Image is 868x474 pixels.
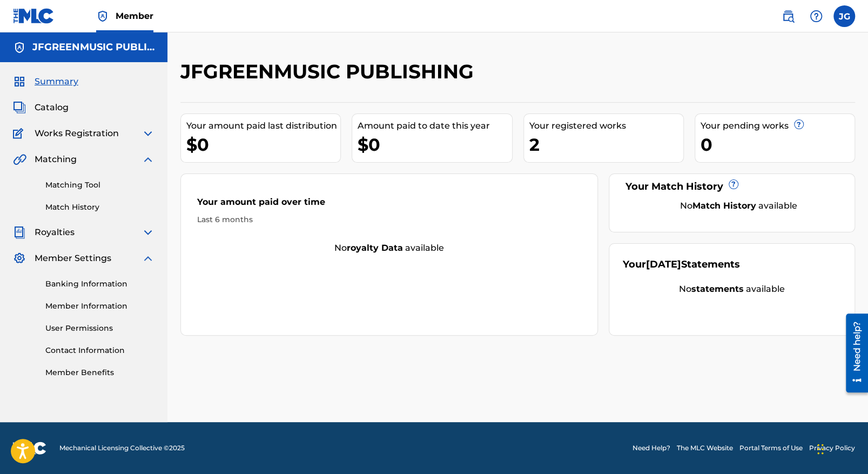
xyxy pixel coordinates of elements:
[186,119,340,132] div: Your amount paid last distribution
[180,59,479,84] h2: JFGREENMUSIC PUBLISHING
[623,283,841,296] div: No available
[13,252,26,265] img: Member Settings
[186,132,340,157] div: $0
[13,127,27,140] img: Works Registration
[197,214,581,225] div: Last 6 months
[35,101,69,114] span: Catalog
[13,101,69,114] a: CatalogCatalog
[142,127,154,140] img: expand
[116,10,153,22] span: Member
[181,242,597,255] div: No available
[795,120,803,129] span: ?
[59,443,185,453] span: Mechanical Licensing Collective © 2025
[529,132,683,157] div: 2
[142,153,154,166] img: expand
[45,278,154,290] a: Banking Information
[13,101,26,114] img: Catalog
[739,443,803,453] a: Portal Terms of Use
[13,153,26,166] img: Matching
[197,196,581,214] div: Your amount paid over time
[13,41,26,54] img: Accounts
[833,5,855,27] div: User Menu
[35,153,77,166] span: Matching
[32,41,154,54] h5: JFGREENMUSIC PUBLISHING
[529,119,683,132] div: Your registered works
[633,443,670,453] a: Need Help?
[817,433,824,465] div: Drag
[358,132,512,157] div: $0
[810,10,823,23] img: help
[45,179,154,191] a: Matching Tool
[13,8,55,24] img: MLC Logo
[692,201,756,211] strong: Match History
[782,10,795,23] img: search
[45,202,154,213] a: Match History
[142,252,154,265] img: expand
[358,119,512,132] div: Amount paid to date this year
[13,442,46,455] img: logo
[35,127,119,140] span: Works Registration
[838,309,868,396] iframe: Resource Center
[45,345,154,356] a: Contact Information
[729,180,738,189] span: ?
[96,10,109,23] img: Top Rightsholder
[701,119,854,132] div: Your pending works
[13,75,78,88] a: SummarySummary
[13,226,26,239] img: Royalties
[777,5,799,27] a: Public Search
[13,75,26,88] img: Summary
[805,5,827,27] div: Help
[691,284,744,294] strong: statements
[142,226,154,239] img: expand
[701,132,854,157] div: 0
[45,301,154,312] a: Member Information
[35,226,75,239] span: Royalties
[35,75,78,88] span: Summary
[45,323,154,334] a: User Permissions
[45,367,154,378] a: Member Benefits
[636,199,841,212] div: No available
[814,422,868,474] iframe: Chat Widget
[347,243,403,253] strong: royalty data
[677,443,733,453] a: The MLC Website
[35,252,111,265] span: Member Settings
[646,258,681,270] span: [DATE]
[623,179,841,194] div: Your Match History
[809,443,855,453] a: Privacy Policy
[623,257,740,272] div: Your Statements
